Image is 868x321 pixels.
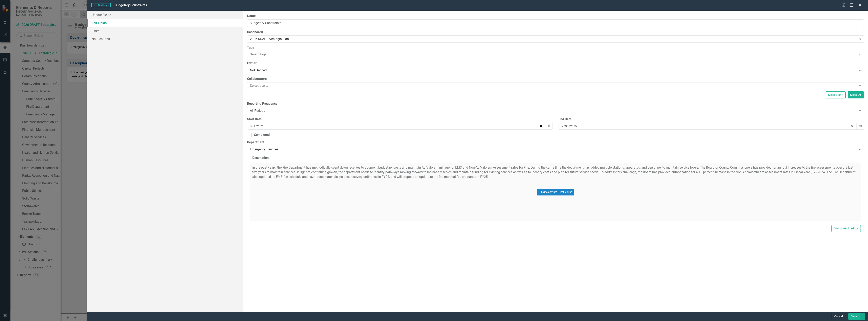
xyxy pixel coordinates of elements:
[247,117,552,122] div: Start Date
[831,225,861,232] button: Switch to old editor
[537,189,574,195] button: Click to activate HTML editor
[564,124,565,128] span: /
[247,140,864,145] label: Department
[254,133,270,137] div: Completed
[87,27,243,35] a: Links
[87,11,243,19] a: Update Fields
[256,124,257,128] span: /
[115,3,147,7] span: Budgetary Constraints
[559,117,864,122] div: End Date
[250,156,271,160] legend: Description
[247,14,864,18] label: Name
[247,101,864,106] label: Reporting Frequency
[569,124,570,128] span: /
[250,68,857,73] div: Not Defined
[252,124,254,128] span: /
[87,35,243,43] a: Notifications
[87,19,243,27] a: Edit Fields
[91,3,111,7] span: Challenge
[247,30,864,35] label: Dashboard
[848,91,864,98] button: Select All
[250,108,857,113] div: All Periods
[250,147,857,152] div: Emergency Services
[826,91,846,98] button: Select None
[247,19,864,27] input: Challenge Name
[832,313,845,320] button: Cancel
[247,61,864,66] label: Owner
[247,45,864,50] label: Tags
[848,313,860,320] button: Save
[250,37,857,41] div: 2026 DRAFT Strategic Plan
[247,77,864,81] label: Collaborators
